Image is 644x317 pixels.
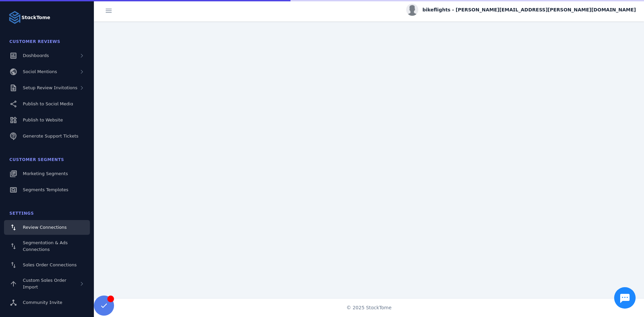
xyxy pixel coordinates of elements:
span: bikeflights - [PERSON_NAME][EMAIL_ADDRESS][PERSON_NAME][DOMAIN_NAME] [422,6,636,13]
a: Generate Support Tickets [4,129,90,144]
a: Publish to Website [4,113,90,127]
a: Segments Templates [4,182,90,197]
span: Marketing Segments [23,171,68,176]
strong: StackTome [21,14,50,21]
a: Review Connections [4,220,90,235]
img: Logo image [8,11,21,24]
span: Generate Support Tickets [23,134,78,139]
span: Sales Order Connections [23,262,76,267]
span: © 2025 StackTome [346,304,392,311]
span: Settings [9,211,34,216]
span: Segments Templates [23,187,68,192]
a: Marketing Segments [4,166,90,181]
span: Social Mentions [23,69,57,74]
span: Dashboards [23,53,49,58]
span: Review Connections [23,225,67,230]
a: Segmentation & Ads Connections [4,236,90,256]
a: Sales Order Connections [4,258,90,272]
a: Publish to Social Media [4,97,90,111]
span: Customer Reviews [9,39,60,44]
a: Community Invite [4,295,90,310]
span: Community Invite [23,300,62,305]
img: profile.jpg [406,4,418,16]
span: Setup Review Invitations [23,85,77,90]
span: Publish to Social Media [23,101,73,106]
span: Custom Sales Order Import [23,278,66,289]
span: Publish to Website [23,117,63,122]
span: Segmentation & Ads Connections [23,240,68,252]
button: bikeflights - [PERSON_NAME][EMAIL_ADDRESS][PERSON_NAME][DOMAIN_NAME] [406,4,636,16]
span: Customer Segments [9,157,64,162]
